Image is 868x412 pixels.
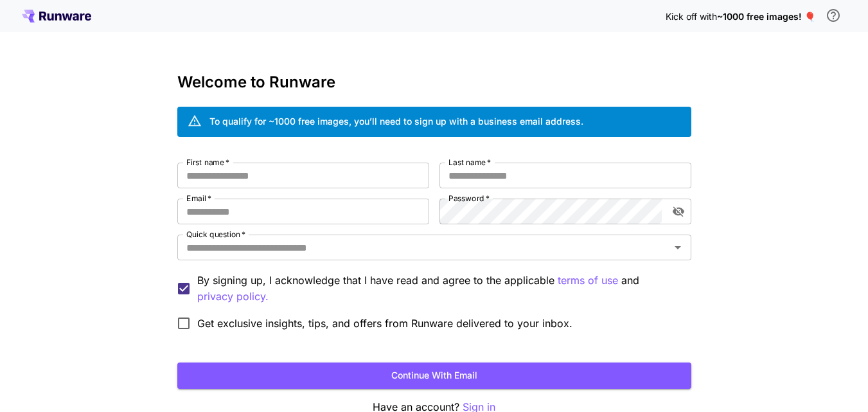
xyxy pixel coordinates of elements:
[197,316,572,331] span: Get exclusive insights, tips, and offers from Runware delivered to your inbox.
[558,273,618,289] p: terms of use
[186,157,229,168] label: First name
[186,229,245,240] label: Quick question
[186,193,211,204] label: Email
[197,289,269,305] p: privacy policy.
[177,73,691,91] h3: Welcome to Runware
[669,238,687,256] button: Open
[197,273,681,305] p: By signing up, I acknowledge that I have read and agree to the applicable and
[177,363,691,389] button: Continue with email
[448,193,490,204] label: Password
[667,200,690,223] button: toggle password visibility
[209,114,583,128] div: To qualify for ~1000 free images, you’ll need to sign up with a business email address.
[448,157,491,168] label: Last name
[197,289,269,305] button: By signing up, I acknowledge that I have read and agree to the applicable terms of use and
[717,11,815,22] span: ~1000 free images! 🎈
[558,273,618,289] button: By signing up, I acknowledge that I have read and agree to the applicable and privacy policy.
[820,3,846,28] button: In order to qualify for free credit, you need to sign up with a business email address and click ...
[666,11,717,22] span: Kick off with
